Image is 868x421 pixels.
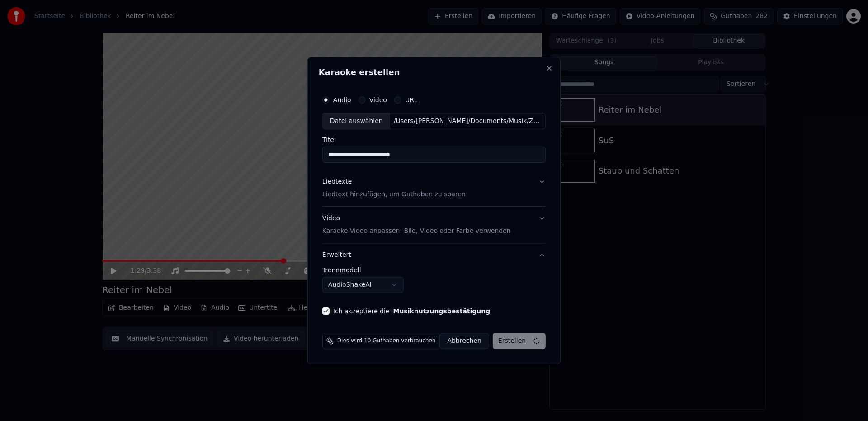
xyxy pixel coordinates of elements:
div: Erweitert [322,267,546,300]
label: Ich akzeptiere die [333,308,490,314]
p: Liedtext hinzufügen, um Guthaben zu sparen [322,190,466,199]
button: Abbrechen [439,333,489,349]
label: Titel [322,137,546,143]
div: Datei auswählen [323,113,390,129]
label: URL [405,97,418,103]
button: Ich akzeptiere die [393,308,490,314]
span: Dies wird 10 Guthaben verbrauchen [337,337,436,345]
label: Trennmodell [322,267,546,273]
label: Audio [333,97,351,103]
label: Video [369,97,387,103]
p: Karaoke-Video anpassen: Bild, Video oder Farbe verwenden [322,227,511,236]
div: Video [322,214,511,236]
div: Liedtexte [322,178,352,187]
h2: Karaoke erstellen [319,68,549,76]
button: LiedtexteLiedtext hinzufügen, um Guthaben zu sparen [322,170,546,207]
button: VideoKaraoke-Video anpassen: Bild, Video oder Farbe verwenden [322,207,546,243]
button: Erweitert [322,243,546,267]
div: /Users/[PERSON_NAME]/Documents/Musik/Zwischen Schatten und Licht/Zwischen_Schatten_und_Licht.wav [390,117,544,126]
